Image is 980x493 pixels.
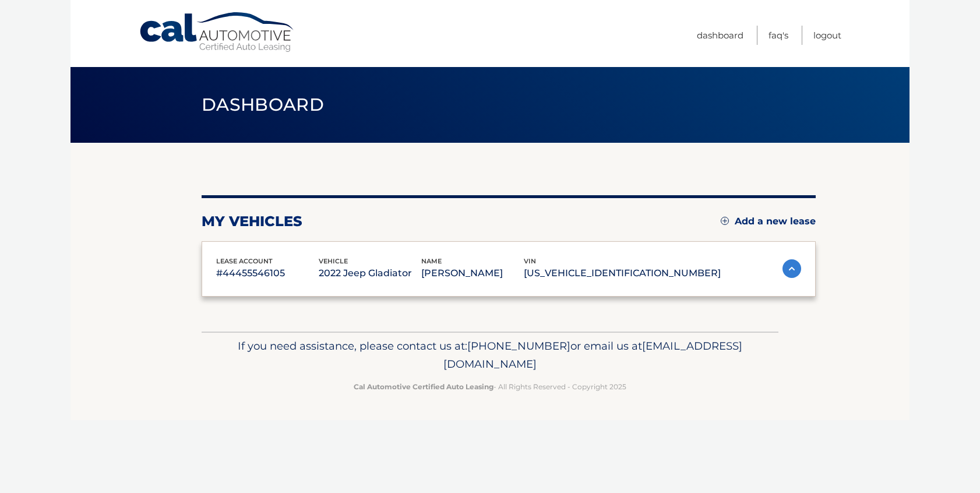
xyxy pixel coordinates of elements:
p: If you need assistance, please contact us at: or email us at [209,337,771,374]
span: vin [524,257,536,265]
span: name [421,257,442,265]
a: Add a new lease [721,216,816,227]
span: vehicle [319,257,348,265]
p: [US_VEHICLE_IDENTIFICATION_NUMBER] [524,265,721,281]
span: Dashboard [202,94,324,115]
p: [PERSON_NAME] [421,265,524,281]
span: lease account [216,257,273,265]
a: FAQ's [769,26,788,45]
img: add.svg [721,217,729,225]
img: accordion-active.svg [782,259,801,278]
p: #44455546105 [216,265,319,281]
a: Cal Automotive [139,12,296,53]
strong: Cal Automotive Certified Auto Leasing [354,382,493,391]
a: Dashboard [697,26,743,45]
h2: my vehicles [202,213,302,230]
span: [PHONE_NUMBER] [467,339,570,353]
a: Logout [813,26,841,45]
p: - All Rights Reserved - Copyright 2025 [209,381,771,393]
p: 2022 Jeep Gladiator [319,265,421,281]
